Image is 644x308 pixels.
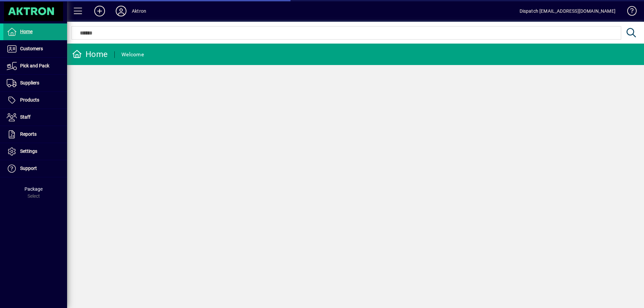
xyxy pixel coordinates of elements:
a: Pick and Pack [3,58,67,74]
a: Reports [3,126,67,143]
span: Products [20,97,39,103]
div: Aktron [132,6,146,16]
a: Support [3,160,67,177]
span: Suppliers [20,80,39,85]
span: Settings [20,148,37,154]
div: Dispatch [EMAIL_ADDRESS][DOMAIN_NAME] [520,6,615,16]
a: Staff [3,109,67,126]
div: Home [72,49,108,60]
a: Knowledge Base [622,1,636,23]
a: Settings [3,143,67,160]
span: Pick and Pack [20,63,49,68]
span: Package [24,186,43,192]
span: Reports [20,131,37,137]
button: Add [89,5,110,17]
button: Profile [110,5,132,17]
a: Customers [3,41,67,57]
span: Home [20,29,33,34]
span: Support [20,166,37,171]
span: Staff [20,114,31,120]
a: Products [3,92,67,109]
div: Welcome [121,49,144,60]
a: Suppliers [3,75,67,91]
span: Customers [20,46,43,51]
